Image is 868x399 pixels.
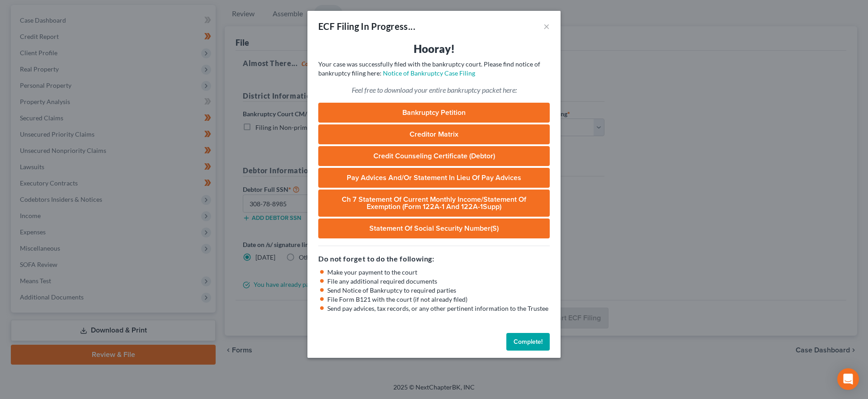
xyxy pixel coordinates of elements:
[318,60,540,77] span: Your case was successfully filed with the bankruptcy court. Please find notice of bankruptcy fili...
[837,368,859,390] div: Open Intercom Messenger
[327,268,550,277] li: Make your payment to the court
[543,21,550,32] button: ×
[318,190,550,217] a: Ch 7 Statement of Current Monthly Income/Statement of Exemption (Form 122A-1 and 122A-1Supp)
[327,277,550,286] li: File any additional required documents
[506,333,550,351] button: Complete!
[327,295,550,304] li: File Form B121 with the court (if not already filed)
[327,286,550,295] li: Send Notice of Bankruptcy to required parties
[318,168,550,188] a: Pay Advices and/or Statement in Lieu of Pay Advices
[318,253,550,264] h5: Do not forget to do the following:
[318,218,550,238] a: Statement of Social Security Number(s)
[383,69,475,77] a: Notice of Bankruptcy Case Filing
[318,146,550,166] a: Credit Counseling Certificate (Debtor)
[318,42,550,56] h3: Hooray!
[318,20,415,33] div: ECF Filing In Progress...
[318,85,550,95] p: Feel free to download your entire bankruptcy packet here:
[318,124,550,144] a: Creditor Matrix
[327,304,550,313] li: Send pay advices, tax records, or any other pertinent information to the Trustee
[318,103,550,123] a: Bankruptcy Petition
